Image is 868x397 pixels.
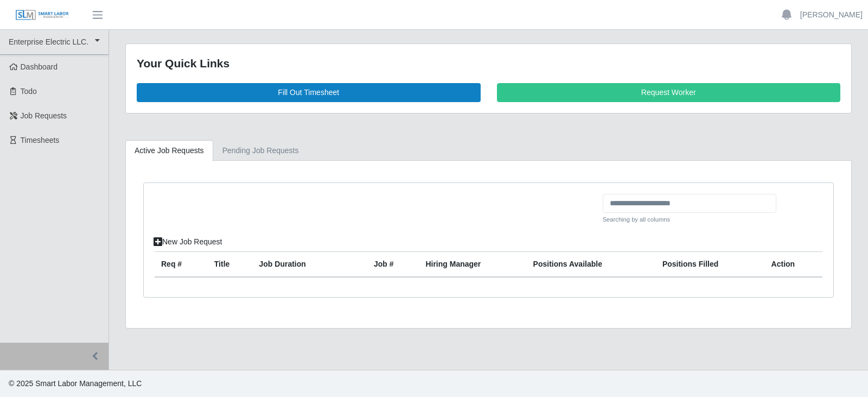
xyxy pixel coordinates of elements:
th: Positions Available [527,252,656,278]
span: Timesheets [21,136,60,144]
span: © 2025 Smart Labor Management, LLC [9,379,142,388]
th: Positions Filled [656,252,765,278]
a: Request Worker [497,83,841,102]
span: Dashboard [21,62,58,71]
th: Title [208,252,253,278]
span: Job Requests [21,111,67,120]
div: Your Quick Links [137,55,840,72]
a: Pending Job Requests [213,140,308,161]
a: New Job Request [146,232,229,251]
a: Fill Out Timesheet [137,83,481,102]
th: Req # [155,252,208,278]
th: Action [765,252,822,278]
th: Job Duration [253,252,347,278]
a: [PERSON_NAME] [800,9,863,21]
span: Todo [21,87,37,96]
a: Active Job Requests [125,140,213,161]
img: SLM Logo [15,9,69,21]
small: Searching by all columns [603,215,776,224]
th: Job # [367,252,419,278]
th: Hiring Manager [419,252,526,278]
